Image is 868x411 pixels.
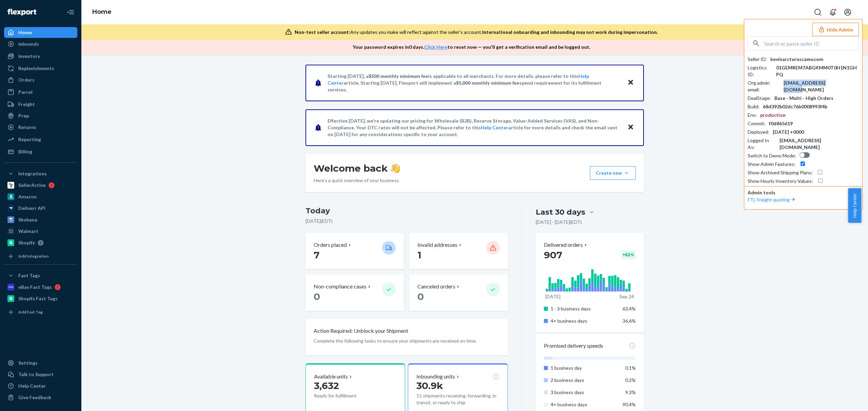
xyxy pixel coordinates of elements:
span: $500 monthly minimum fee [369,73,428,79]
div: Build : [748,103,759,110]
div: production [760,112,786,118]
p: Here’s a quick overview of your business [314,177,400,184]
img: Flexport logo [7,9,36,16]
div: Returns [18,124,36,131]
div: Prep [18,112,29,119]
a: SellerActive [4,180,77,191]
p: Available units [314,373,348,381]
div: Org admin email : [748,80,780,93]
div: Deployed : [748,129,769,135]
span: 0 [417,291,424,302]
a: Billing [4,146,77,157]
div: 68d392b02dc76b0008993f4b [763,103,827,110]
span: $5,000 monthly minimum fee [456,80,519,86]
span: 90.4% [623,402,636,407]
a: Replenishments [4,63,77,74]
div: Logistics ID : [748,64,773,78]
div: 01GEMREM7ABGKMM0T0H1N1GHPQ [776,64,859,78]
p: 1 - 3 business days [551,305,617,312]
p: 2 business days [551,377,617,384]
span: 63.4% [623,306,636,311]
p: Canceled orders [417,283,455,290]
p: Complete the following tasks to ensure your shipments are received on time. [314,338,500,344]
a: Help Center [481,125,508,130]
p: 15 shipments receiving, forwarding, in transit, or ready to ship [416,392,499,406]
span: 0.2% [625,377,636,383]
div: Seller ID : [748,56,767,63]
button: Delivered orders [544,241,588,249]
div: DealStage : [748,95,771,102]
button: Orders placed 7 [305,233,404,269]
button: Create new [590,166,636,180]
span: 3,632 [314,380,339,391]
span: Non-test seller account: [295,29,350,35]
div: Orders [18,77,35,83]
div: Show Archived Shipping Plans : [748,169,813,176]
div: Logged In As : [748,137,776,151]
h1: Welcome back [314,162,400,174]
div: Help Center [18,383,46,389]
div: kevinarcturuscamocom [770,56,823,63]
p: Non-compliance cases [314,283,367,290]
a: Add Fast Tag [4,307,77,318]
p: 1 business day [551,365,617,371]
a: Add Integration [4,251,77,262]
p: [DATE] ( EDT ) [305,218,508,224]
img: hand-wave emoji [391,164,400,173]
p: Your password expires in 0 days . to reset now — you'll get a verification email and be logged out. [353,44,590,50]
div: Any updates you make will reflect against the seller's account. [295,29,658,36]
div: Talk to Support [18,371,54,378]
div: Give Feedback [18,394,51,401]
div: Amazon [18,193,37,200]
span: 7 [314,249,319,261]
div: Replenishments [18,65,54,72]
span: 9.3% [625,389,636,395]
h3: Today [305,205,508,216]
button: Invalid addresses 1 [409,233,508,269]
button: Fast Tags [4,270,77,281]
div: Settings [18,360,38,366]
button: Open notifications [826,5,840,19]
p: Orders placed [314,241,347,249]
p: 4+ business days [551,401,617,408]
button: Open Search Box [811,5,825,19]
a: Parcel [4,87,77,98]
span: 36.6% [623,318,636,324]
div: Fast Tags [18,272,40,279]
div: Freight [18,101,35,108]
span: 1 [417,249,421,261]
a: Click Here [424,44,448,50]
p: 3 business days [551,389,617,396]
div: Deliverr API [18,205,45,212]
input: Search or paste seller ID [764,37,859,50]
div: Shopify Fast Tags [18,295,58,302]
p: Invalid addresses [417,241,457,249]
div: Commit : [748,120,766,127]
div: Base - Multi - High Orders [774,95,833,102]
a: Inventory [4,51,77,62]
button: Canceled orders 0 [409,275,508,311]
div: Reporting [18,136,41,143]
a: Freight [4,99,77,110]
p: Effective [DATE], we're updating our pricing for Wholesale (B2B), Reserve Storage, Value-Added Se... [328,117,621,138]
a: Shopify [4,237,77,248]
p: Promised delivery speeds [544,342,603,350]
a: Reporting [4,134,77,145]
span: 30.9k [416,380,443,391]
p: Sep 24 [619,293,634,300]
div: Home [18,29,32,36]
a: Home [92,8,112,16]
p: [DATE] - [DATE] ( EDT ) [536,219,582,225]
span: Help Center [848,188,861,223]
div: Inbounds [18,41,39,47]
a: Returns [4,122,77,133]
ol: breadcrumbs [87,2,117,22]
div: Shopify [18,239,35,246]
div: [EMAIL_ADDRESS][DOMAIN_NAME] [780,137,859,151]
a: Help Center [4,381,77,391]
span: 907 [544,249,562,261]
button: Open account menu [841,5,854,19]
a: Talk to Support [4,369,77,380]
div: Parcel [18,89,33,95]
div: Inventory [18,53,40,60]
